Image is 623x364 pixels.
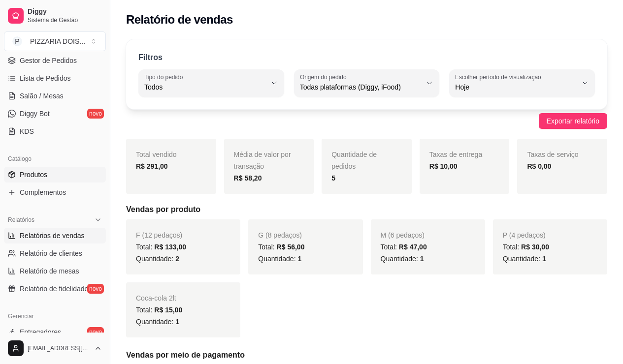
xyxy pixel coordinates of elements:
span: Todos [144,82,266,92]
span: M (6 pedaços) [381,231,425,239]
a: Relatório de fidelidadenovo [4,281,106,297]
span: Total: [136,306,182,314]
span: R$ 56,00 [277,243,305,251]
span: [EMAIL_ADDRESS][DOMAIN_NAME] [28,344,90,352]
span: Relatório de clientes [20,248,82,258]
a: Diggy Botnovo [4,106,106,121]
button: Escolher período de visualizaçãoHoje [449,69,595,97]
span: Quantidade: [258,255,301,263]
span: Complementos [20,187,66,197]
span: Relatórios [8,216,34,224]
div: Catálogo [4,151,106,167]
label: Tipo do pedido [144,73,186,81]
a: DiggySistema de Gestão [4,4,106,28]
strong: R$ 10,00 [429,162,458,170]
h2: Relatório de vendas [126,12,233,28]
a: Relatório de mesas [4,263,106,279]
a: Salão / Mesas [4,88,106,104]
span: P [12,36,22,46]
h5: Vendas por meio de pagamento [126,349,607,361]
span: 1 [175,318,179,326]
div: Gerenciar [4,308,106,324]
span: Relatório de mesas [20,266,79,276]
span: Total: [258,243,304,251]
strong: R$ 58,20 [234,174,262,182]
span: Produtos [20,170,47,180]
span: Sistema de Gestão [28,16,102,24]
span: F (12 pedaços) [136,231,182,239]
span: P (4 pedaços) [503,231,546,239]
div: PIZZARIA DOIS ... [30,36,85,46]
span: Quantidade de pedidos [331,151,377,170]
span: Coca-cola 2lt [136,294,176,302]
p: Filtros [138,52,163,63]
span: R$ 30,00 [521,243,549,251]
h5: Vendas por produto [126,204,607,215]
button: Tipo do pedidoTodos [138,69,284,97]
a: Gestor de Pedidos [4,53,106,68]
a: Entregadoresnovo [4,324,106,340]
span: Diggy Bot [20,109,50,119]
span: R$ 47,00 [399,243,427,251]
span: Total vendido [136,151,177,158]
a: Relatórios de vendas [4,228,106,243]
a: Complementos [4,184,106,200]
span: Diggy [28,7,102,16]
button: Select a team [4,31,106,51]
span: R$ 15,00 [154,306,182,314]
span: G (8 pedaços) [258,231,302,239]
span: Relatórios de vendas [20,231,85,241]
label: Escolher período de visualização [455,73,544,81]
span: Relatório de fidelidade [20,284,88,294]
button: Exportar relatório [539,113,607,129]
span: 1 [297,255,301,263]
span: 1 [420,255,424,263]
span: Todas plataformas (Diggy, iFood) [300,82,422,92]
span: R$ 133,00 [154,243,186,251]
label: Origem do pedido [300,73,350,81]
span: Exportar relatório [547,116,599,126]
a: KDS [4,123,106,139]
span: Quantidade: [136,318,179,326]
span: Hoje [455,82,577,92]
button: [EMAIL_ADDRESS][DOMAIN_NAME] [4,336,106,360]
span: Quantidade: [503,255,546,263]
span: Gestor de Pedidos [20,56,77,65]
span: Quantidade: [381,255,424,263]
a: Relatório de clientes [4,245,106,261]
span: Total: [381,243,427,251]
span: Total: [503,243,549,251]
a: Lista de Pedidos [4,70,106,86]
span: 1 [542,255,546,263]
span: KDS [20,126,34,136]
strong: 5 [331,174,335,182]
span: Taxas de entrega [429,151,482,158]
span: Total: [136,243,186,251]
span: 2 [175,255,179,263]
span: Lista de Pedidos [20,73,71,83]
strong: R$ 291,00 [136,162,168,170]
span: Taxas de serviço [527,151,578,158]
span: Entregadores [20,327,61,337]
span: Salão / Mesas [20,91,64,101]
button: Origem do pedidoTodas plataformas (Diggy, iFood) [294,69,440,97]
span: Quantidade: [136,255,179,263]
a: Produtos [4,167,106,182]
strong: R$ 0,00 [527,162,551,170]
span: Média de valor por transação [234,151,291,170]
